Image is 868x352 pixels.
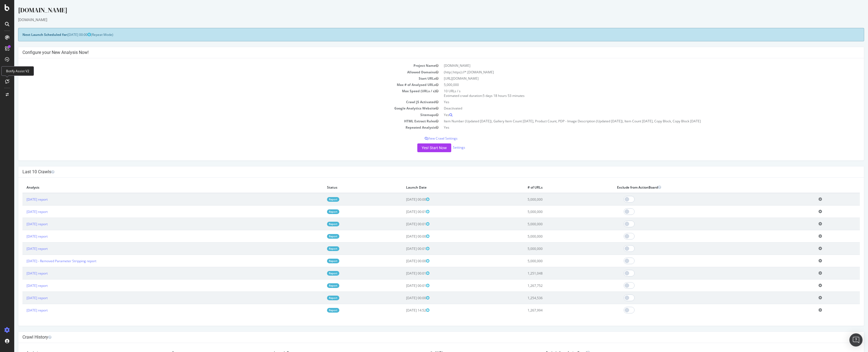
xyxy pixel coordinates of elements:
td: 5,000,000 [427,82,846,88]
a: [DATE] - Removed Parameter Stripping report [12,259,82,263]
th: # of URLs [509,182,599,193]
td: [DOMAIN_NAME] [427,62,846,69]
span: [DATE] 14:52 [392,308,415,313]
td: Sitemaps [8,112,427,118]
td: HTML Extract Rules [8,118,427,124]
td: Project Name [8,62,427,69]
td: (http|https)://*.[DOMAIN_NAME] [427,69,846,75]
a: [DATE] report [12,246,33,251]
div: (Repeat Mode) [4,28,850,41]
td: 5,000,000 [509,206,599,218]
a: [DATE] report [12,271,33,276]
a: [DATE] report [12,283,33,288]
span: [DATE] 00:00 [392,259,415,263]
td: Allowed Domains [8,69,427,75]
td: Deactivated [427,105,846,111]
td: Crawl JS Activated [8,99,427,105]
td: 5,000,000 [509,243,599,255]
span: [DATE] 00:01 [392,222,415,226]
td: 1,267,994 [509,304,599,316]
td: 5,000,000 [509,218,599,230]
td: 1,267,752 [509,279,599,292]
td: Google Analytics Website [8,105,427,111]
div: Open Intercom Messenger [849,333,863,347]
td: Repeated Analysis [8,124,427,131]
a: [DATE] report [12,222,33,226]
a: [DATE] report [12,234,33,239]
h4: Crawl History [8,334,846,340]
a: [DATE] report [12,197,33,202]
td: Item Number (Updated [DATE]), Gallery Item Count [DATE], Product Count, PDP - Image Description (... [427,118,846,124]
td: Yes [427,124,846,131]
span: [DATE] 00:00 [392,234,415,239]
a: Settings [439,145,451,150]
th: Exclude from ActionBoard [599,182,800,193]
a: Report [313,259,325,263]
th: Analysis [8,182,309,193]
button: Yes! Start Now [403,143,437,152]
span: [DATE] 00:01 [392,209,415,214]
td: 10 URLs / s Estimated crawl duration: [427,88,846,99]
span: [DATE] 00:01 [392,283,415,288]
div: Botify Assist V2 [1,66,34,76]
a: Report [313,246,325,251]
span: 5 days 18 hours 53 minutes [468,93,510,98]
th: Launch Date [388,182,509,193]
a: Report [313,308,325,313]
td: 5,000,000 [509,193,599,206]
a: Report [313,209,325,214]
a: Report [313,222,325,226]
div: [DOMAIN_NAME] [4,5,850,17]
th: Status [309,182,388,193]
span: [DATE] 00:01 [392,246,415,251]
a: Report [313,234,325,239]
div: [DOMAIN_NAME] [4,17,850,22]
a: Report [313,271,325,276]
td: 1,251,048 [509,267,599,279]
td: Yes [427,99,846,105]
span: [DATE] 00:01 [392,271,415,276]
span: [DATE] 00:00 [392,296,415,300]
td: Max Speed (URLs / s) [8,88,427,99]
td: Yes [427,112,846,118]
a: [DATE] report [12,296,33,300]
td: [URL][DOMAIN_NAME] [427,75,846,82]
a: Report [313,296,325,300]
h4: Configure your New Analysis Now! [8,50,846,55]
td: Start URLs [8,75,427,82]
strong: Next Launch Scheduled for: [8,32,53,37]
span: [DATE] 00:00 [53,32,77,37]
td: 5,000,000 [509,255,599,267]
h4: Last 10 Crawls [8,169,846,175]
td: 5,000,000 [509,230,599,243]
a: [DATE] report [12,209,33,214]
a: Report [313,197,325,202]
a: [DATE] report [12,308,33,313]
p: View Crawl Settings [8,136,846,141]
td: 1,254,536 [509,292,599,304]
td: Max # of Analysed URLs [8,82,427,88]
span: [DATE] 00:00 [392,197,415,202]
a: Report [313,283,325,288]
